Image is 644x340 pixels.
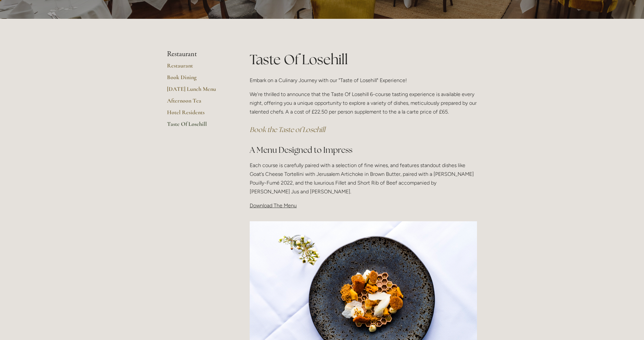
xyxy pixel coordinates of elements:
[167,97,229,109] a: Afternoon Tea
[167,85,229,97] a: [DATE] Lunch Menu
[250,144,477,156] h2: A Menu Designed to Impress
[167,109,229,120] a: Hotel Residents
[250,90,477,116] p: We're thrilled to announce that the Taste Of Losehill 6-course tasting experience is available ev...
[250,202,297,209] span: Download The Menu
[167,50,229,58] li: Restaurant
[250,125,325,134] a: Book the Taste of Losehill
[250,161,477,196] p: Each course is carefully paired with a selection of fine wines, and features standout dishes like...
[250,50,477,69] h1: Taste Of Losehill
[250,76,477,85] p: Embark on a Culinary Journey with our "Taste of Losehill" Experience!
[167,62,229,74] a: Restaurant
[167,74,229,85] a: Book Dining
[167,120,229,132] a: Taste Of Losehill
